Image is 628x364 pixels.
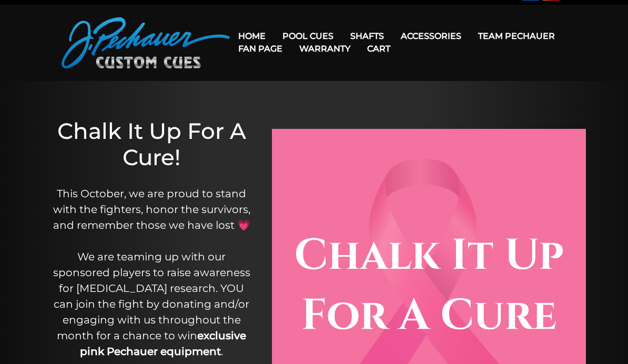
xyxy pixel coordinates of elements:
[392,23,470,49] a: Accessories
[470,23,563,49] a: Team Pechauer
[230,35,291,62] a: Fan Page
[342,23,392,49] a: Shafts
[230,23,274,49] a: Home
[359,35,399,62] a: Cart
[274,23,342,49] a: Pool Cues
[80,329,246,358] strong: exclusive pink Pechauer equipment
[291,35,359,62] a: Warranty
[62,17,230,68] img: Pechauer Custom Cues
[53,118,251,171] h1: Chalk It Up For A Cure!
